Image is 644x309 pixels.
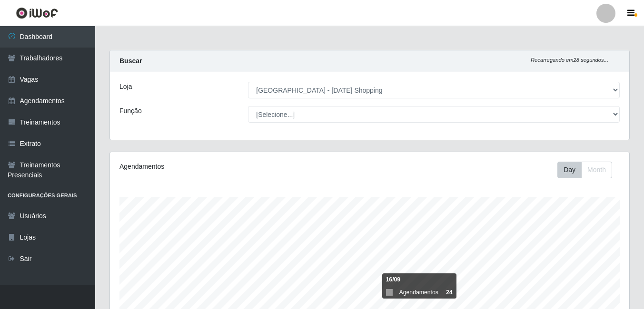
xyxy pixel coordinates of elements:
[557,162,582,178] button: Day
[581,162,612,178] button: Month
[119,82,132,92] label: Loja
[557,162,620,178] div: Toolbar with button groups
[119,106,142,116] label: Função
[531,57,608,63] i: Recarregando em 28 segundos...
[16,7,58,19] img: CoreUI Logo
[119,162,319,172] div: Agendamentos
[557,162,612,178] div: First group
[119,57,142,65] strong: Buscar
